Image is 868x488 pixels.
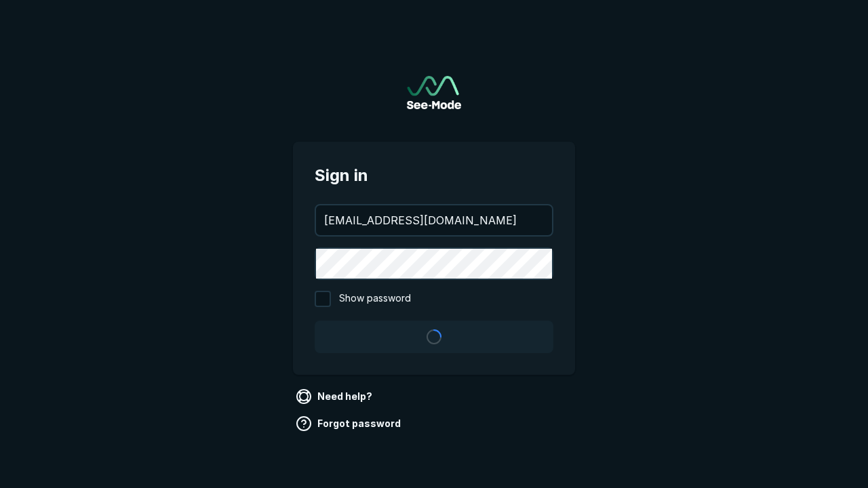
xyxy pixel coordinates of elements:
input: your@email.com [316,205,552,235]
img: See-Mode Logo [407,76,461,109]
a: Forgot password [293,413,406,434]
span: Show password [339,291,411,307]
span: Sign in [315,163,553,188]
a: Go to sign in [407,76,461,109]
a: Need help? [293,386,378,407]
